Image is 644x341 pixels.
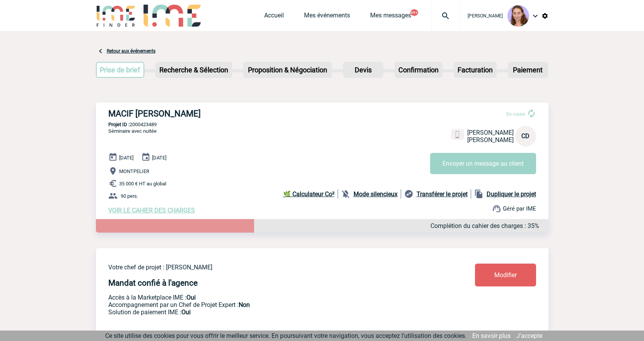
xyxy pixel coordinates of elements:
[467,136,514,144] span: [PERSON_NAME]
[430,153,536,174] button: Envoyer un message au client
[494,271,517,279] span: Modifier
[410,9,418,16] button: 99+
[186,294,196,301] b: Oui
[474,189,483,199] img: file_copy-black-24dp.png
[239,301,250,308] b: Non
[108,109,340,118] h3: MACIF [PERSON_NAME]
[503,205,536,212] span: Géré par IME
[354,190,398,198] b: Mode silencieux
[516,332,542,339] a: J'accepte
[344,63,383,77] p: Devis
[244,63,331,77] p: Proposition & Négociation
[283,190,335,198] b: 🌿 Calculateur Co²
[107,48,155,54] a: Retour aux événements
[121,193,138,199] span: 90 pers.
[181,308,191,316] b: Oui
[108,301,429,308] p: Prestation payante
[395,63,442,77] p: Confirmation
[472,332,511,339] a: En savoir plus
[454,63,496,77] p: Facturation
[108,308,429,316] p: Conformité aux process achat client, Prise en charge de la facturation, Mutualisation de plusieur...
[454,131,461,138] img: portable.png
[108,294,429,301] p: Accès à la Marketplace IME :
[108,128,157,134] span: Séminaire avec nuitée
[417,190,468,198] b: Transférer le projet
[108,264,429,271] p: Votre chef de projet : [PERSON_NAME]
[97,63,144,77] p: Prise de brief
[521,132,530,140] span: CD
[506,111,525,117] span: En cours
[370,12,411,22] a: Mes messages
[468,13,503,19] span: [PERSON_NAME]
[492,204,501,213] img: support.png
[487,190,536,198] b: Dupliquer le projet
[108,278,198,288] h4: Mandat confié à l'agence
[119,168,149,174] span: MONTPELIER
[105,332,466,339] span: Ce site utilise des cookies pour vous offrir le meilleur service. En poursuivant votre navigation...
[507,5,529,27] img: 101030-1.png
[119,155,133,161] span: [DATE]
[108,122,130,127] b: Projet ID :
[509,63,547,77] p: Paiement
[156,63,231,77] p: Recherche & Sélection
[304,12,350,22] a: Mes événements
[264,12,284,22] a: Accueil
[108,207,195,214] a: VOIR LE CAHIER DES CHARGES
[96,5,136,27] img: IME-Finder
[152,155,166,161] span: [DATE]
[119,181,166,187] span: 35 000 € HT au global
[283,189,338,199] a: 🌿 Calculateur Co²
[467,129,514,136] span: [PERSON_NAME]
[96,122,548,127] p: 2000423489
